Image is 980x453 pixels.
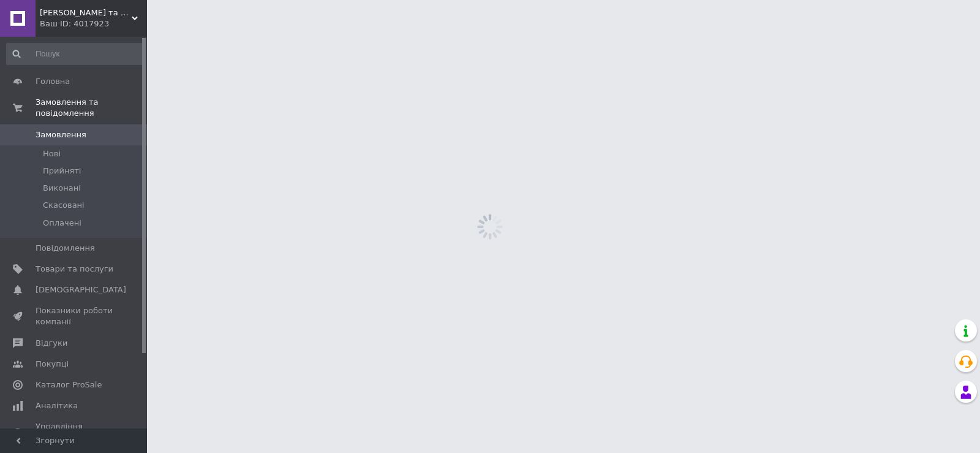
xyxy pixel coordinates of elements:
[36,129,86,140] span: Замовлення
[36,379,102,390] span: Каталог ProSale
[36,400,78,411] span: Аналітика
[36,264,113,275] span: Товари та послуги
[43,218,81,229] span: Оплачені
[40,18,147,29] div: Ваш ID: 4017923
[43,148,61,159] span: Нові
[36,284,126,295] span: [DEMOGRAPHIC_DATA]
[36,97,147,119] span: Замовлення та повідомлення
[43,200,85,211] span: Скасовані
[36,338,67,349] span: Відгуки
[36,359,69,370] span: Покупці
[40,7,132,18] span: Світ Магнітів та Подарунків.
[43,166,81,177] span: Прийняті
[36,305,113,327] span: Показники роботи компанії
[6,43,145,65] input: Пошук
[36,421,113,443] span: Управління сайтом
[36,243,95,254] span: Повідомлення
[43,183,81,194] span: Виконані
[36,76,70,87] span: Головна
